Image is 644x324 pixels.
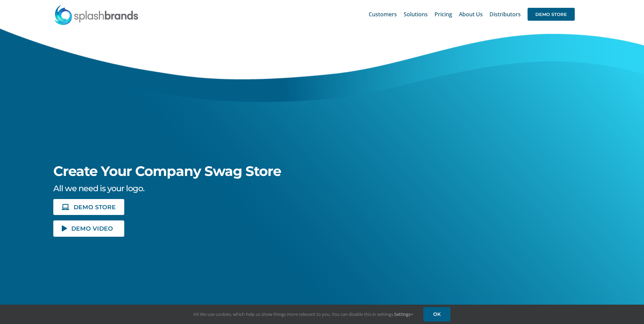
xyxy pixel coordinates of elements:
img: SplashBrands.com Logo [54,5,139,25]
nav: Main Menu [369,3,575,25]
a: Customers [369,3,397,25]
span: About Us [459,12,483,17]
a: Settings [394,311,413,317]
a: Pricing [435,3,452,25]
span: Distributors [490,12,521,17]
span: All we need is your logo. [53,183,144,193]
span: DEMO STORE [528,8,575,21]
span: Solutions [404,12,428,17]
span: Hi! We use cookies, which help us show things more relevant to you. You can disable this in setti... [194,311,413,317]
a: OK [423,307,450,322]
span: Customers [369,12,397,17]
span: Pricing [435,12,452,17]
a: DEMO STORE [53,199,124,215]
a: Distributors [490,3,521,25]
span: DEMO VIDEO [71,226,113,231]
a: DEMO STORE [528,3,575,25]
span: Create Your Company Swag Store [53,163,281,179]
span: DEMO STORE [74,204,116,210]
